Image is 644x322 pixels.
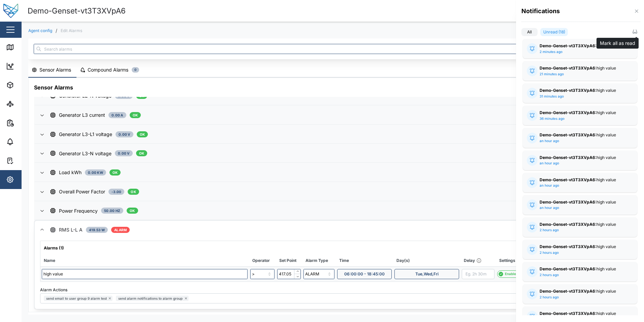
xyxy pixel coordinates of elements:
div: an hour ago [540,161,559,166]
div: high value [540,132,620,138]
div: 2 hours ago [540,250,559,256]
strong: Demo-Genset-vt3T3XVpA6: [540,65,597,71]
strong: Demo-Genset-vt3T3XVpA6: [540,244,597,249]
label: Unread (18) [540,28,568,36]
strong: Demo-Genset-vt3T3XVpA6: [540,132,597,137]
strong: Demo-Genset-vt3T3XVpA6: [540,43,597,48]
h4: Notifications [521,7,560,16]
div: an hour ago [540,205,559,211]
div: 36 minutes ago [540,116,565,122]
div: high value [540,199,620,206]
div: 31 minutes ago [540,94,564,99]
div: high value [540,244,620,250]
div: 2 hours ago [540,227,559,233]
strong: Demo-Genset-vt3T3XVpA6: [540,88,597,93]
strong: Demo-Genset-vt3T3XVpA6: [540,199,597,205]
div: high value [540,87,620,94]
strong: Demo-Genset-vt3T3XVpA6: [540,289,597,294]
div: 2 minutes ago [540,49,562,55]
div: high value [540,266,620,272]
div: 21 minutes ago [540,72,564,77]
label: All [521,28,538,36]
div: high value [540,288,620,295]
strong: Demo-Genset-vt3T3XVpA6: [540,311,597,316]
strong: Demo-Genset-vt3T3XVpA6: [540,222,597,227]
div: high value [540,177,620,183]
div: high value [540,311,620,317]
div: high value [540,110,620,116]
strong: Demo-Genset-vt3T3XVpA6: [540,177,597,182]
strong: Demo-Genset-vt3T3XVpA6: [540,110,597,115]
div: high value [540,65,620,72]
div: high value [540,43,620,49]
div: 2 hours ago [540,295,559,300]
div: high value [540,221,620,228]
div: an hour ago [540,138,559,144]
div: an hour ago [540,183,559,188]
div: 2 hours ago [540,272,559,278]
strong: Demo-Genset-vt3T3XVpA6: [540,266,597,271]
div: high value [540,155,620,161]
strong: Demo-Genset-vt3T3XVpA6: [540,155,597,160]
